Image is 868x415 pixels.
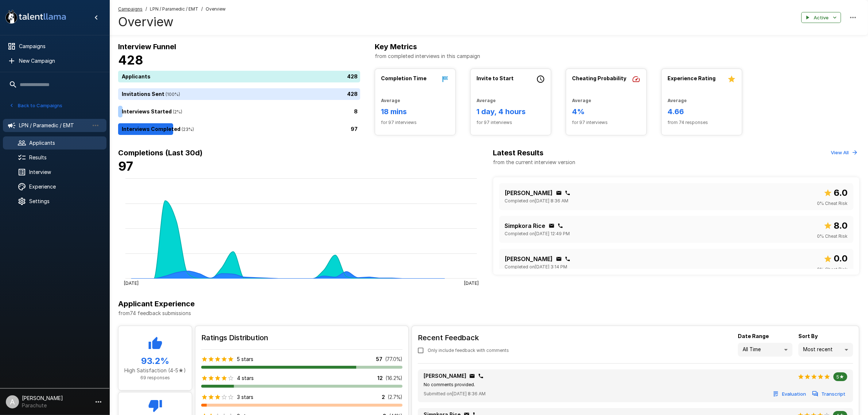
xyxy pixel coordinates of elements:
[817,233,848,240] span: 0 % Cheat Risk
[817,200,848,207] span: 0 % Cheat Risk
[738,343,793,357] div: All Time
[557,223,563,229] div: Click to copy
[824,186,848,200] span: Overall score out of 10
[381,119,449,126] span: for 97 interviews
[376,356,382,363] p: 57
[206,5,226,13] span: Overview
[118,148,203,157] b: Completions (Last 30d)
[381,75,427,81] b: Completion Time
[493,159,576,166] p: from the current interview version
[375,42,417,51] b: Key Metrics
[476,75,514,81] b: Invite to Start
[565,256,571,262] div: Click to copy
[201,332,402,344] h6: Ratings Distribution
[476,106,545,117] h6: 1 day, 4 hours
[424,390,486,397] span: Submitted on [DATE] 8:36 AM
[354,108,358,116] p: 8
[118,42,176,51] b: Interview Funnel
[464,280,479,286] tspan: [DATE]
[118,53,143,67] b: 428
[505,263,568,271] span: Completed on [DATE] 3:14 PM
[124,367,186,374] p: High Satisfaction (4-5★)
[833,374,847,380] span: 5★
[124,355,186,367] h5: 93.2 %
[834,187,848,198] b: 6.0
[667,119,736,126] span: from 74 responses
[428,347,509,354] span: Only include feedback with comments
[572,119,641,126] span: for 97 interviews
[386,375,402,382] p: ( 16.2 %)
[424,382,475,387] span: No comments provided.
[118,299,195,308] b: Applicant Experience
[667,75,716,81] b: Experience Rating
[381,106,449,117] h6: 18 mins
[347,73,358,81] p: 428
[118,159,133,174] b: 97
[385,356,402,363] p: ( 77.0 %)
[150,5,198,13] span: LPN / Paramedic / EMT
[237,375,254,382] p: 4 stars
[424,372,466,380] p: [PERSON_NAME]
[478,373,484,379] div: Click to copy
[549,223,554,229] div: Click to copy
[829,147,859,158] button: View All
[118,6,143,12] u: Campaigns
[388,393,402,401] p: ( 2.7 %)
[505,197,569,205] span: Completed on [DATE] 8:36 AM
[382,393,385,401] p: 2
[118,14,226,30] h4: Overview
[145,5,147,13] span: /
[201,5,203,13] span: /
[476,119,545,126] span: for 97 interviews
[556,190,562,196] div: Click to copy
[118,310,859,317] p: from 74 feedback submissions
[469,373,475,379] div: Click to copy
[377,375,383,382] p: 12
[565,190,571,196] div: Click to copy
[801,12,841,23] button: Active
[418,332,515,344] h6: Recent Feedback
[667,98,687,103] b: Average
[572,106,641,117] h6: 4%
[771,388,808,400] button: Evaluation
[798,343,853,357] div: Most recent
[351,125,358,133] p: 97
[140,375,170,380] span: 69 responses
[834,253,848,264] b: 0.0
[347,90,358,98] p: 428
[556,256,562,262] div: Click to copy
[738,333,769,339] b: Date Range
[505,255,553,263] p: [PERSON_NAME]
[505,221,546,230] p: Simpkora Rice
[375,53,859,60] p: from completed interviews in this campaign
[798,333,818,339] b: Sort By
[237,356,253,363] p: 5 stars
[505,230,570,237] span: Completed on [DATE] 12:49 PM
[476,98,496,103] b: Average
[834,220,848,231] b: 8.0
[824,252,848,265] span: Overall score out of 10
[572,75,626,81] b: Cheating Probability
[493,148,544,157] b: Latest Results
[811,388,847,400] button: Transcript
[124,280,139,286] tspan: [DATE]
[237,393,253,401] p: 3 stars
[667,106,736,117] h6: 4.66
[824,219,848,233] span: Overall score out of 10
[572,98,591,103] b: Average
[817,266,848,273] span: 0 % Cheat Risk
[505,189,553,197] p: [PERSON_NAME]
[381,98,400,103] b: Average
